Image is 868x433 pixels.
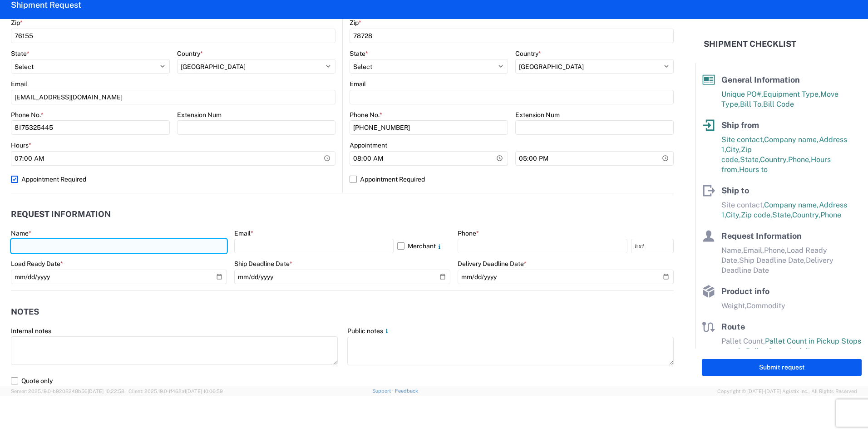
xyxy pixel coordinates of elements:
span: Unique PO#, [721,90,763,98]
label: Delivery Deadline Date [458,260,527,268]
span: Country, [760,155,788,164]
span: General Information [721,75,800,84]
label: Zip [11,19,23,27]
label: Phone No. [350,111,382,119]
span: State, [740,155,760,164]
span: Name, [721,246,743,255]
span: Company name, [764,135,819,144]
h2: Notes [11,307,39,316]
span: [DATE] 10:06:59 [186,389,223,394]
label: Country [515,49,541,58]
span: City, [726,145,741,154]
span: Equipment Type, [763,90,820,98]
a: Feedback [395,388,418,394]
span: Site contact, [721,201,764,209]
span: Company name, [764,201,819,209]
button: Submit request [702,359,862,376]
span: Phone, [764,246,787,255]
span: City, [726,211,741,219]
label: Phone No. [11,111,44,119]
label: Appointment Required [11,172,335,187]
span: Zip code, [741,211,772,219]
span: Site contact, [721,135,764,144]
span: Request Information [721,231,802,241]
label: Merchant [397,239,450,253]
h2: Request Information [11,210,111,219]
label: Load Ready Date [11,260,63,268]
h2: Shipment Checklist [704,39,796,49]
label: Appointment [350,141,387,149]
span: Ship from [721,120,759,130]
label: Phone [458,229,479,237]
span: Country, [792,211,820,219]
input: Ext [631,239,674,253]
label: Internal notes [11,327,51,335]
span: Client: 2025.19.0-1f462a1 [128,389,223,394]
span: Commodity [746,301,785,310]
span: Pallet Count in Pickup Stops equals Pallet Count in delivery stops [721,337,861,355]
label: Appointment Required [350,172,674,187]
label: Email [234,229,253,237]
span: Server: 2025.19.0-b9208248b56 [11,389,124,394]
label: Email [11,80,27,88]
label: Name [11,229,31,237]
span: [DATE] 10:22:58 [88,389,124,394]
label: Zip [350,19,361,27]
label: Email [350,80,366,88]
span: Phone [820,211,841,219]
label: Ship Deadline Date [234,260,292,268]
span: Product info [721,286,769,296]
span: Bill To, [740,100,763,108]
span: Copyright © [DATE]-[DATE] Agistix Inc., All Rights Reserved [717,387,857,395]
label: Quote only [11,374,674,388]
span: Ship Deadline Date, [739,256,806,265]
label: Extension Num [177,111,222,119]
label: State [350,49,368,58]
label: Extension Num [515,111,560,119]
span: Pallet Count, [721,337,765,345]
span: Ship to [721,186,749,195]
span: State, [772,211,792,219]
a: Support [372,388,395,394]
label: Country [177,49,203,58]
span: Weight, [721,301,746,310]
label: State [11,49,30,58]
span: Phone, [788,155,811,164]
span: Hours to [739,165,768,174]
label: Public notes [347,327,390,335]
label: Hours [11,141,31,149]
span: Route [721,322,745,331]
span: Email, [743,246,764,255]
span: Bill Code [763,100,794,108]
